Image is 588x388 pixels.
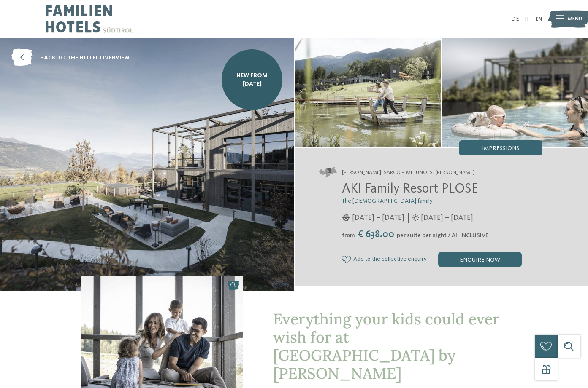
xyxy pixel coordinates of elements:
span: Add to the collective enquiry [353,256,427,263]
i: Opening times in winter [342,214,350,221]
span: AKI Family Resort PLOSE [342,182,478,196]
span: Everything your kids could ever wish for at [GEOGRAPHIC_DATA] by [PERSON_NAME] [273,309,499,383]
span: Impressions [482,145,519,151]
span: € 638.00 [356,230,396,240]
span: [DATE] – [DATE] [421,213,473,223]
a: IT [525,16,529,22]
span: The [DEMOGRAPHIC_DATA] family [342,198,433,204]
span: Menu [568,15,582,23]
img: AKI: everything your kids could ever wish for [442,38,588,147]
img: AKI: everything your kids could ever wish for [295,38,441,147]
a: DE [511,16,519,22]
span: per suite per night / All INCLUSIVE [397,233,488,238]
span: back to the hotel overview [40,54,130,62]
span: [DATE] – [DATE] [352,213,404,223]
span: NEW from [DATE] [228,71,277,88]
div: enquire now [438,252,522,267]
a: EN [535,16,542,22]
i: Opening times in summer [412,214,419,221]
span: [PERSON_NAME] Isarco – Meluno, S. [PERSON_NAME] [342,169,474,177]
a: back to the hotel overview [11,49,130,67]
span: from [342,233,355,238]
